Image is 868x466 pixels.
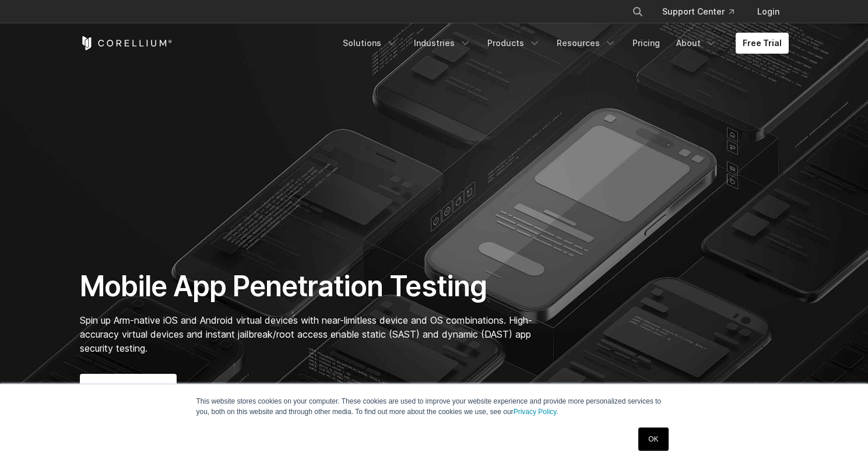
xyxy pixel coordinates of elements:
div: Navigation Menu [618,1,789,22]
a: Resources [550,33,623,54]
a: OK [638,428,668,451]
h1: Mobile App Penetration Testing [80,269,544,304]
a: Industries [407,33,478,54]
a: About [669,33,724,54]
a: Free Trial [736,33,789,54]
a: Privacy Policy. [514,408,558,416]
a: Corellium Home [80,36,173,50]
div: Navigation Menu [336,33,789,54]
p: This website stores cookies on your computer. These cookies are used to improve your website expe... [196,396,672,417]
a: Pricing [625,33,667,54]
a: Products [480,33,547,54]
span: Spin up Arm-native iOS and Android virtual devices with near-limitless device and OS combinations... [80,314,532,354]
a: Solutions [336,33,405,54]
a: Login [748,1,789,22]
a: Support Center [653,1,743,22]
button: Search [627,1,648,22]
